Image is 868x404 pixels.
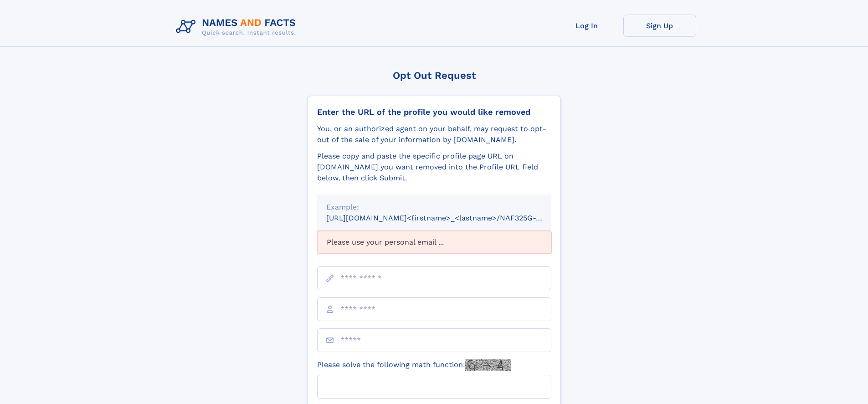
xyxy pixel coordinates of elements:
a: Log In [550,15,623,37]
label: Please solve the following math function: [317,359,511,371]
a: Sign Up [623,15,696,37]
div: Please use your personal email ... [317,231,551,254]
div: Example: [326,202,542,213]
small: [URL][DOMAIN_NAME]<firstname>_<lastname>/NAF325G-xxxxxxxx [326,214,569,222]
div: Enter the URL of the profile you would like removed [317,107,551,117]
div: Please copy and paste the specific profile page URL on [DOMAIN_NAME] you want removed into the Pr... [317,151,551,184]
img: Logo Names and Facts [172,15,303,39]
div: You, or an authorized agent on your behalf, may request to opt-out of the sale of your informatio... [317,123,551,145]
div: Opt Out Request [308,70,561,81]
